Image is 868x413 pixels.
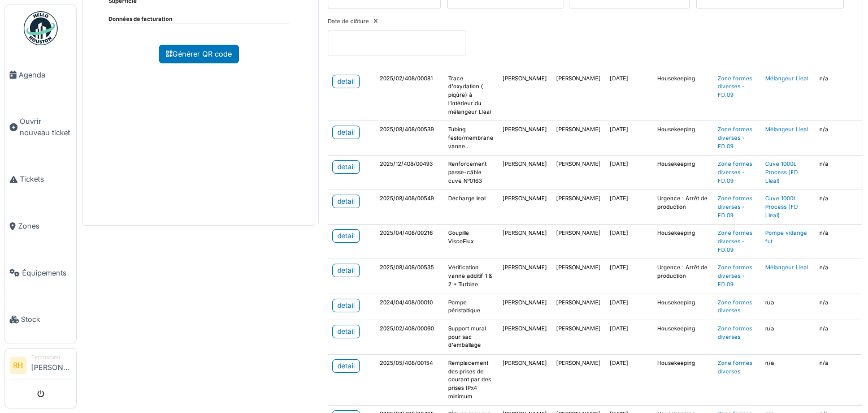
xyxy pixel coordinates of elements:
span: Stock [21,314,72,325]
td: [PERSON_NAME] [552,190,605,225]
span: Agenda [19,70,72,80]
td: Tubing festo/membrane vanne.. [444,121,498,156]
td: 2025/08/408/00535 [375,259,444,294]
td: 2025/12/408/00493 [375,156,444,190]
td: [PERSON_NAME] [498,190,552,225]
td: [PERSON_NAME] [552,259,605,294]
a: Générer QR code [159,45,239,63]
a: detail [332,325,360,338]
td: [PERSON_NAME] [552,294,605,320]
a: detail [332,75,360,88]
td: [PERSON_NAME] [552,70,605,121]
span: Équipements [22,268,72,278]
a: detail [332,299,360,312]
a: Tickets [5,156,76,203]
td: [PERSON_NAME] [498,294,552,320]
a: detail [332,126,360,139]
td: Housekeeping [653,70,713,121]
td: 2025/08/408/00539 [375,121,444,156]
a: Zone formes diverses [718,299,752,314]
td: [DATE] [605,121,653,156]
td: Support mural pour sac d'emballage [444,320,498,354]
span: Zones [18,221,72,231]
a: Zone formes diverses - FD.09 [718,126,752,149]
a: Stock [5,296,76,343]
label: Date de clôture [328,18,369,26]
a: Zone formes diverses - FD.09 [718,230,752,252]
a: Zone formes diverses [718,360,752,375]
td: Housekeeping [653,121,713,156]
td: [DATE] [605,190,653,225]
a: Mélangeur Lleal [765,264,808,270]
td: [PERSON_NAME] [498,225,552,259]
img: Badge_color-CXgf-gQk.svg [24,11,58,45]
a: detail [332,195,360,208]
td: Housekeeping [653,294,713,320]
td: 2025/05/408/00154 [375,354,444,405]
a: Équipements [5,249,76,296]
a: Zone formes diverses - FD.09 [718,75,752,98]
div: detail [337,361,355,371]
div: detail [337,326,355,337]
td: [DATE] [605,354,653,405]
div: detail [337,300,355,311]
div: detail [337,196,355,206]
td: 2025/02/408/00060 [375,320,444,354]
div: detail [337,127,355,137]
td: [PERSON_NAME] [498,354,552,405]
div: Technicien [31,353,72,362]
a: Mélangeur Lleal [765,75,808,81]
td: [PERSON_NAME] [498,320,552,354]
td: Housekeeping [653,354,713,405]
td: 2025/08/408/00549 [375,190,444,225]
td: Urgence : Arrêt de production [653,190,713,225]
span: Tickets [20,174,72,184]
span: Ouvrir nouveau ticket [20,116,72,137]
li: RH [10,357,27,374]
div: detail [337,162,355,172]
a: Ouvrir nouveau ticket [5,98,76,156]
a: detail [332,359,360,373]
td: Remplacement des prises de courant par des prises IPx4 minimum [444,354,498,405]
a: detail [332,264,360,277]
td: [DATE] [605,156,653,190]
div: detail [337,265,355,276]
td: Vérification vanne additif 1 & 2 + Turbine [444,259,498,294]
td: Urgence : Arrêt de production [653,259,713,294]
td: Renforcement passe-câble cuve N°0163 [444,156,498,190]
a: Zone formes diverses - FD.09 [718,195,752,218]
a: Zones [5,203,76,249]
a: Pompe vidange fut [765,230,807,244]
dt: Données de facturation [108,15,172,24]
td: Goupille ViscoFlux [444,225,498,259]
td: n/a [761,354,815,405]
td: [DATE] [605,70,653,121]
td: Housekeeping [653,156,713,190]
td: [PERSON_NAME] [552,320,605,354]
td: [PERSON_NAME] [552,156,605,190]
a: Zone formes diverses [718,325,752,340]
a: Cuve 1000L Process (FD Lleal) [765,195,798,218]
td: n/a [761,294,815,320]
td: [PERSON_NAME] [498,259,552,294]
div: detail [337,76,355,87]
td: [PERSON_NAME] [498,156,552,190]
td: Housekeeping [653,320,713,354]
td: [PERSON_NAME] [552,121,605,156]
a: Mélangeur Lleal [765,126,808,132]
td: Pompe péristaltique [444,294,498,320]
td: 2025/04/408/00216 [375,225,444,259]
li: [PERSON_NAME] [31,353,72,377]
td: Trace d'oxydation ( piqûre) à l'intérieur du mélangeur Lleal [444,70,498,121]
a: Zone formes diverses - FD.09 [718,264,752,287]
a: detail [332,229,360,243]
td: [PERSON_NAME] [498,121,552,156]
td: n/a [761,320,815,354]
td: [DATE] [605,320,653,354]
td: [DATE] [605,294,653,320]
td: [PERSON_NAME] [552,225,605,259]
td: [DATE] [605,225,653,259]
a: Agenda [5,51,76,98]
a: detail [332,160,360,174]
td: [PERSON_NAME] [552,354,605,405]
